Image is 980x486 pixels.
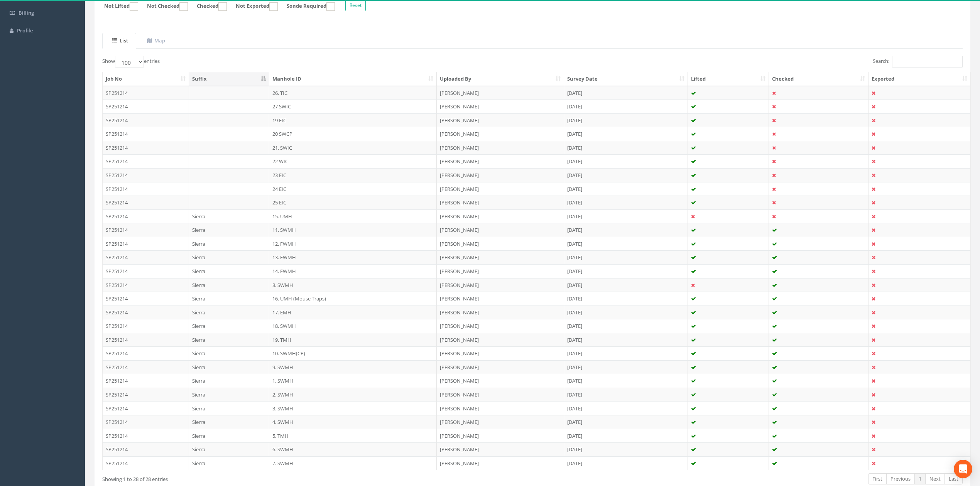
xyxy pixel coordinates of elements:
[564,388,688,402] td: [DATE]
[564,127,688,141] td: [DATE]
[19,9,34,16] span: Billing
[269,374,437,388] td: 1. SWMH
[437,456,564,470] td: [PERSON_NAME]
[112,37,128,44] uib-tab-heading: List
[925,473,945,484] a: Next
[269,209,437,223] td: 15. UMH
[115,56,144,67] select: Showentries
[103,196,189,209] td: SP251214
[269,154,437,168] td: 22 WIC
[437,196,564,209] td: [PERSON_NAME]
[437,360,564,374] td: [PERSON_NAME]
[189,319,270,333] td: Sierra
[269,278,437,292] td: 8. SWMH
[269,141,437,155] td: 21. SWIC
[564,113,688,127] td: [DATE]
[96,2,138,11] label: Not Lifted
[189,223,270,237] td: Sierra
[103,360,189,374] td: SP251214
[103,141,189,155] td: SP251214
[279,2,335,11] label: Sonde Required
[437,374,564,388] td: [PERSON_NAME]
[437,278,564,292] td: [PERSON_NAME]
[564,305,688,319] td: [DATE]
[147,37,165,44] uib-tab-heading: Map
[564,237,688,251] td: [DATE]
[103,113,189,127] td: SP251214
[564,182,688,196] td: [DATE]
[189,402,270,415] td: Sierra
[437,333,564,347] td: [PERSON_NAME]
[189,72,270,86] th: Suffix: activate to sort column descending
[437,305,564,319] td: [PERSON_NAME]
[564,456,688,470] td: [DATE]
[269,292,437,305] td: 16. UMH (Mouse Traps)
[269,319,437,333] td: 18. SWMH
[269,456,437,470] td: 7. SWMH
[189,250,270,264] td: Sierra
[688,72,769,86] th: Lifted: activate to sort column ascending
[269,196,437,209] td: 25 EIC
[564,154,688,168] td: [DATE]
[102,472,454,483] div: Showing 1 to 28 of 28 entries
[103,86,189,100] td: SP251214
[269,86,437,100] td: 26. TIC
[873,56,963,67] label: Search:
[269,360,437,374] td: 9. SWMH
[892,56,963,67] input: Search:
[103,72,189,86] th: Job No: activate to sort column ascending
[914,473,926,484] a: 1
[564,86,688,100] td: [DATE]
[17,27,33,34] span: Profile
[269,388,437,402] td: 2. SWMH
[103,209,189,223] td: SP251214
[103,237,189,251] td: SP251214
[564,360,688,374] td: [DATE]
[103,374,189,388] td: SP251214
[437,250,564,264] td: [PERSON_NAME]
[189,333,270,347] td: Sierra
[564,72,688,86] th: Survey Date: activate to sort column ascending
[437,292,564,305] td: [PERSON_NAME]
[437,127,564,141] td: [PERSON_NAME]
[269,264,437,278] td: 14. FWMH
[269,346,437,360] td: 10. SWMH(CP)
[103,250,189,264] td: SP251214
[103,305,189,319] td: SP251214
[269,127,437,141] td: 20 SWCP
[564,319,688,333] td: [DATE]
[437,86,564,100] td: [PERSON_NAME]
[103,429,189,443] td: SP251214
[189,278,270,292] td: Sierra
[945,473,963,484] a: Last
[564,346,688,360] td: [DATE]
[103,182,189,196] td: SP251214
[103,333,189,347] td: SP251214
[103,319,189,333] td: SP251214
[886,473,915,484] a: Previous
[189,264,270,278] td: Sierra
[868,72,970,86] th: Exported: activate to sort column ascending
[103,223,189,237] td: SP251214
[564,264,688,278] td: [DATE]
[189,415,270,429] td: Sierra
[103,442,189,456] td: SP251214
[437,141,564,155] td: [PERSON_NAME]
[564,250,688,264] td: [DATE]
[437,209,564,223] td: [PERSON_NAME]
[269,237,437,251] td: 12. FWMH
[437,319,564,333] td: [PERSON_NAME]
[437,346,564,360] td: [PERSON_NAME]
[269,182,437,196] td: 24 EIC
[103,415,189,429] td: SP251214
[564,429,688,443] td: [DATE]
[564,209,688,223] td: [DATE]
[437,415,564,429] td: [PERSON_NAME]
[269,442,437,456] td: 6. SWMH
[103,127,189,141] td: SP251214
[103,346,189,360] td: SP251214
[437,264,564,278] td: [PERSON_NAME]
[189,2,227,11] label: Checked
[269,72,437,86] th: Manhole ID: activate to sort column ascending
[137,33,173,49] a: Map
